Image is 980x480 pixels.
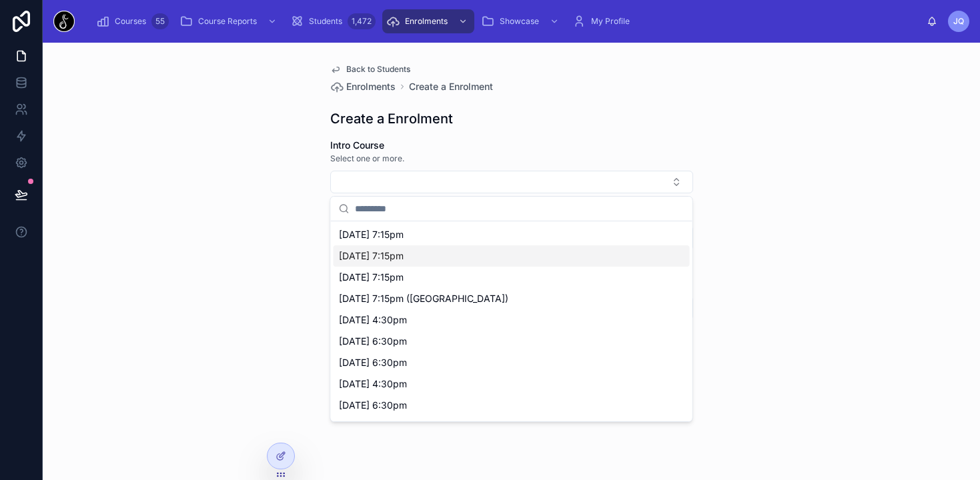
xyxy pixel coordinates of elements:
div: Suggestions [331,221,692,421]
span: [DATE] 4:30pm [339,313,407,327]
span: JQ [953,16,964,27]
a: Enrolments [330,80,396,93]
span: My Profile [591,16,630,27]
iframe: Slideout [703,292,980,480]
span: [DATE] 6:30pm [339,420,407,433]
span: Intro Course [330,139,384,151]
a: Showcase [477,9,566,33]
span: Course Reports [198,16,257,27]
button: Select Button [330,171,693,193]
span: [DATE] 6:30pm [339,399,407,412]
div: 1,472 [348,13,376,29]
span: Students [309,16,342,27]
a: My Profile [568,9,639,33]
a: Students1,472 [286,9,380,33]
a: Enrolments [382,9,474,33]
span: [DATE] 6:30pm [339,335,407,348]
span: Showcase [500,16,539,27]
img: App logo [53,11,75,32]
span: Courses [115,16,146,27]
a: Back to Students [330,64,410,75]
span: [DATE] 7:15pm [339,228,404,241]
h1: Create a Enrolment [330,109,453,128]
a: Course Reports [175,9,284,33]
span: Enrolments [346,80,396,93]
div: 55 [151,13,169,29]
span: [DATE] 7:15pm [339,271,404,284]
span: Select one or more. [330,153,404,164]
div: scrollable content [85,7,927,36]
span: [DATE] 4:30pm [339,377,407,391]
a: Courses55 [92,9,173,33]
a: Create a Enrolment [409,80,493,93]
span: Enrolments [405,16,448,27]
span: [DATE] 7:15pm ([GEOGRAPHIC_DATA]) [339,292,508,305]
span: [DATE] 7:15pm [339,249,404,263]
span: Back to Students [346,64,410,75]
span: [DATE] 6:30pm [339,356,407,369]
